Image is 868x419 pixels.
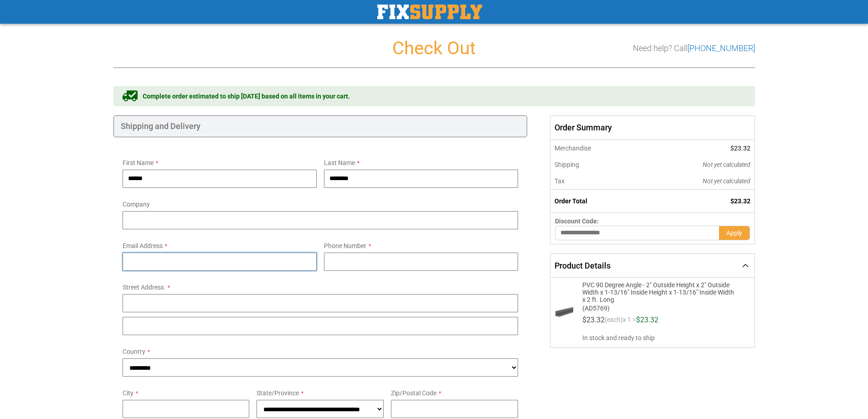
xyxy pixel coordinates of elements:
div: Shipping and Delivery [113,115,528,137]
span: City [123,389,134,397]
span: Company [123,201,150,208]
img: Fix Industrial Supply [377,5,482,19]
span: First Name [123,159,154,166]
a: [PHONE_NUMBER] [688,43,755,53]
span: $23.32 [582,316,605,324]
img: PVC 90 Degree Angle - 2" Outside Height x 2" Outside Width x 1-13/16" Inside Height x 1-13/16" In... [555,303,573,321]
th: Tax [550,173,641,190]
span: (each) [605,316,623,327]
span: Email Address [123,242,163,249]
span: Street Address [123,284,164,291]
span: Shipping [555,161,579,168]
span: Discount Code: [555,217,599,225]
th: Merchandise [550,140,641,156]
span: PVC 90 Degree Angle - 2" Outside Height x 2" Outside Width x 1-13/16" Inside Height x 1-13/16" In... [582,281,735,303]
span: Not yet calculated [703,161,750,168]
span: State/Province [257,389,299,397]
strong: Order Total [555,197,587,205]
span: Not yet calculated [703,177,750,185]
span: $23.32 [636,316,658,324]
h3: Need help? Call [633,44,755,53]
button: Apply [719,226,750,240]
span: Apply [726,229,742,237]
span: $23.32 [730,145,750,152]
span: Order Summary [550,115,755,140]
span: Phone Number [324,242,366,249]
h1: Check Out [113,38,755,58]
span: Product Details [555,261,611,270]
span: $23.32 [730,197,750,205]
span: Last Name [324,159,355,166]
span: x 1 = [623,316,636,327]
span: (AD5769) [582,303,735,312]
span: In stock and ready to ship [582,333,747,342]
span: Zip/Postal Code [391,389,437,397]
a: store logo [377,5,482,19]
span: Country [123,348,145,355]
span: Complete order estimated to ship [DATE] based on all items in your cart. [143,92,350,101]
